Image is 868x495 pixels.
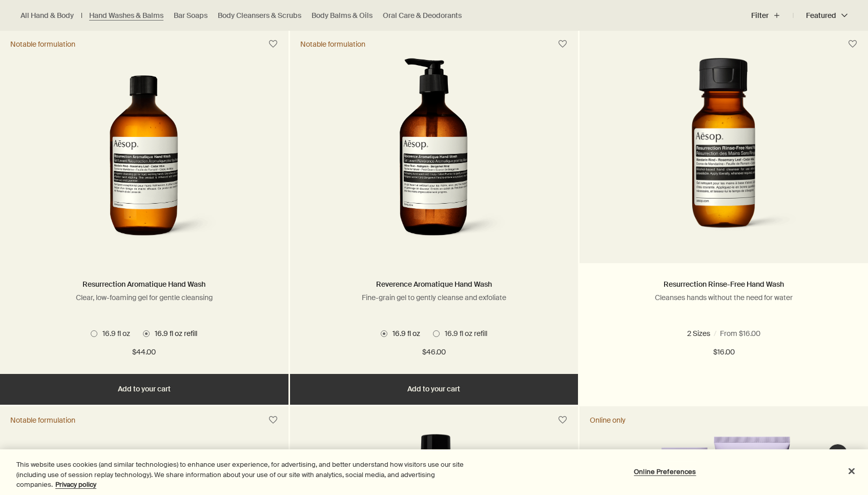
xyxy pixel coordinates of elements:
img: Aesop Resurrection Aromatique Hand Wash in amber bottle with screw top [68,58,221,248]
a: Reverence Aromatique Hand Wash [376,280,492,289]
button: Save to cabinet [843,35,862,53]
div: Online only [590,415,626,425]
a: All Hand & Body [20,11,74,21]
p: Cleanses hands without the need for water [595,293,853,302]
span: $16.00 [713,346,735,359]
button: Save to cabinet [553,411,572,429]
a: Oral Care & Deodorants [383,11,462,21]
a: Bar Soaps [174,11,208,21]
button: Live Assistance [828,444,848,464]
button: Save to cabinet [553,35,572,53]
span: 16.9 fl oz [97,329,130,338]
span: 16.9 fl oz [387,329,420,338]
a: More information about your privacy, opens in a new tab [55,480,96,489]
button: Featured [793,3,848,28]
div: Notable formulation [300,39,365,49]
span: 16.9 fl oz refill [150,329,197,338]
a: Resurrection Rinse-Free Hand Wash [664,280,784,289]
a: Body Balms & Oils [312,11,373,21]
div: Notable formulation [10,415,75,425]
img: Reverence Aromatique Hand Wash with pump [358,58,511,248]
button: Save to cabinet [264,35,282,53]
a: Reverence Aromatique Hand Wash with pump [290,58,578,263]
div: Notable formulation [10,39,75,49]
span: $44.00 [132,346,156,359]
a: Resurrection Aromatique Hand Wash [82,280,205,289]
button: Save to cabinet [264,411,282,429]
span: 1.6 fl oz [687,329,715,338]
button: Add to your cart - $46.00 [290,374,578,405]
button: Close [840,460,863,482]
span: 16.9 fl oz refill [440,329,487,338]
span: 16.9 fl oz [734,329,767,338]
span: $46.00 [422,346,446,359]
a: Hand Washes & Balms [89,11,163,21]
img: Resurrection Rinse-Free Hand Wash in amber plastic bottle [627,58,821,248]
p: Clear, low-foaming gel for gentle cleansing [15,293,273,302]
p: Fine-grain gel to gently cleanse and exfoliate [305,293,563,302]
div: This website uses cookies (and similar technologies) to enhance user experience, for advertising,... [16,460,478,490]
button: Online Preferences, Opens the preference center dialog [633,461,697,482]
a: Body Cleansers & Scrubs [218,11,301,21]
a: Resurrection Rinse-Free Hand Wash in amber plastic bottle [580,58,868,263]
button: Filter [751,3,793,28]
